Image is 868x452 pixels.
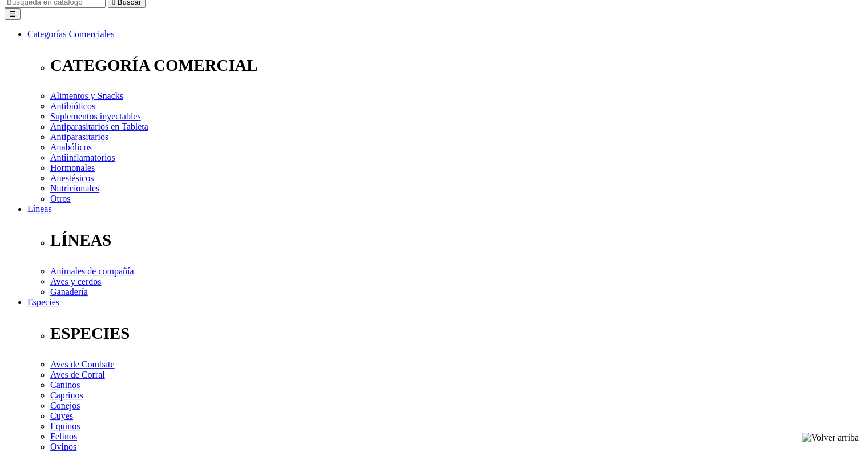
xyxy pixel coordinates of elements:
a: Anestésicos [50,173,94,183]
p: LÍNEAS [50,231,863,250]
p: ESPECIES [50,324,863,343]
iframe: Brevo live chat [6,328,197,446]
a: Nutricionales [50,183,99,193]
a: Animales de compañía [50,266,134,276]
a: Especies [27,297,59,307]
img: Volver arriba [802,433,859,443]
a: Otros [50,194,71,203]
a: Ovinos [50,442,76,451]
a: Aves y cerdos [50,277,101,286]
p: CATEGORÍA COMERCIAL [50,56,863,75]
a: Ganadería [50,287,88,297]
a: Líneas [27,204,52,214]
